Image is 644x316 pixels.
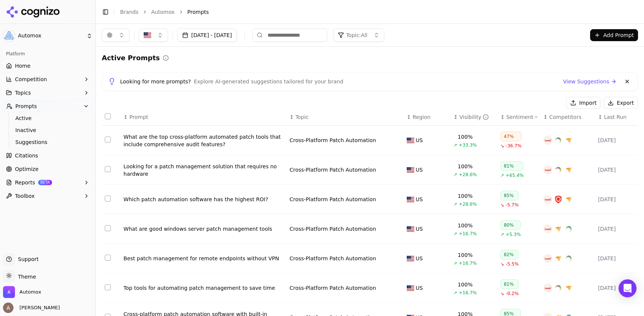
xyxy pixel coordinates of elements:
img: solarwinds [554,224,563,233]
th: sentiment [497,109,540,126]
img: solarwinds [564,136,573,145]
span: Competition [15,76,47,83]
span: +65.4% [506,172,524,178]
div: ↕Sentiment [500,113,537,121]
img: ivanti [543,136,552,145]
span: +28.6% [459,201,477,207]
span: ↗ [454,142,457,148]
a: Cross-Platform Patch Automation [290,255,376,262]
span: Theme [15,274,36,280]
img: manageengine [554,283,563,292]
button: Export [604,97,638,109]
div: 81% [500,279,519,289]
button: Open user button [3,303,60,313]
nav: breadcrumb [120,8,623,16]
span: ↗ [500,231,504,237]
span: ↘ [500,202,504,208]
button: Open organization switcher [3,286,41,298]
a: Brands [120,9,138,15]
span: Prompts [187,8,209,16]
img: Amy Harrison [3,303,13,313]
span: Prompt [129,113,148,121]
img: qualys [554,195,563,204]
button: Dismiss banner [623,77,632,86]
span: -0.2% [506,291,519,297]
div: [DATE] [598,166,635,174]
div: [DATE] [598,136,635,144]
span: US [416,166,423,174]
img: US flag [407,256,414,261]
span: BETA [38,180,52,185]
div: [DATE] [598,225,635,233]
span: ↘ [500,143,504,149]
div: 47% [500,132,522,141]
div: 100% [458,251,473,259]
img: Automox [3,30,15,42]
img: ivanti [543,254,552,263]
a: View Suggestions [563,78,617,85]
th: Region [404,109,451,126]
th: Prompt [120,109,287,126]
span: ↗ [454,290,457,296]
a: Inactive [12,125,83,135]
span: US [416,136,423,144]
span: +33.3% [459,142,477,148]
a: Cross-Platform Patch Automation [290,196,376,203]
a: Cross-Platform Patch Automation [290,284,376,292]
a: Best patch management for remote endpoints without VPN [123,255,284,262]
button: Topics [3,87,92,99]
div: 81% [500,161,524,171]
span: ↗ [454,172,457,178]
span: US [416,225,423,233]
a: Which patch automation software has the highest ROI? [123,196,284,203]
div: ↕Last Run [598,113,635,121]
span: -5.7% [506,202,519,208]
button: [DATE] - [DATE] [177,28,237,42]
div: 80% [500,220,521,230]
a: What are good windows server patch management tools [123,225,284,233]
div: 100% [458,133,473,141]
div: 100% [458,163,473,170]
a: Home [3,60,92,72]
div: Top tools for automating patch management to save time [123,284,284,292]
img: US flag [407,226,414,232]
img: solarwinds [554,254,563,263]
button: Select row 2 [105,166,111,172]
span: Citations [15,152,38,159]
span: Looking for more prompts? [120,78,191,85]
a: Cross-Platform Patch Automation [290,136,376,144]
div: ↕Visibility [454,113,494,121]
span: +16.7% [459,260,477,266]
span: ↗ [500,172,504,178]
img: Automox [3,286,15,298]
span: US [416,284,423,292]
th: Topic [287,109,404,126]
div: 85% [500,191,519,200]
div: Platform [3,48,92,60]
span: Inactive [15,126,80,134]
span: +28.6% [459,172,477,178]
button: Select row 5 [105,255,111,261]
a: Looking for a patch management solution that requires no hardware [123,163,284,178]
span: Support [15,255,39,263]
div: Open Intercom Messenger [619,279,637,297]
img: US flag [407,197,414,202]
span: -5.5% [506,261,519,267]
img: US flag [407,138,414,143]
img: US flag [407,167,414,173]
div: Visibility [460,113,489,121]
img: manageengine [564,254,573,263]
div: 82% [500,250,519,260]
div: Sentiment [506,113,537,121]
button: ReportsBETA [3,177,92,188]
span: Optimize [15,165,39,173]
span: ↘ [500,291,504,297]
a: What are the top cross-platform automated patch tools that include comprehensive audit features? [123,133,284,148]
a: Citations [3,150,92,162]
img: manageengine [554,136,563,145]
button: Select all rows [105,113,111,119]
img: ivanti [543,283,552,292]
